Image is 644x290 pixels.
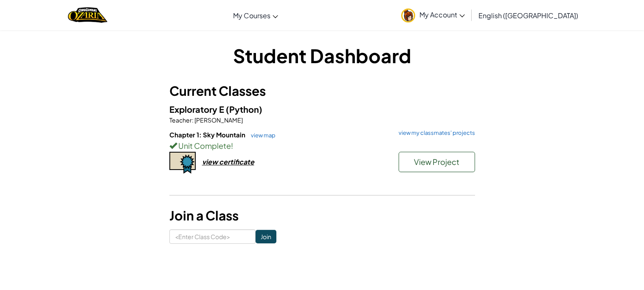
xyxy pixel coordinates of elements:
[202,157,254,166] div: view certificate
[401,8,415,22] img: avatar
[394,130,475,136] a: view my classmates' projects
[192,116,194,124] span: :
[247,132,276,139] a: view map
[226,104,262,114] span: (Python)
[169,131,247,139] span: Chapter 1: Sky Mountain
[474,4,582,27] a: English ([GEOGRAPHIC_DATA])
[231,141,233,151] span: !
[419,10,465,19] span: My Account
[478,11,578,20] span: English ([GEOGRAPHIC_DATA])
[194,116,243,124] span: [PERSON_NAME]
[256,230,276,243] input: Join
[169,104,226,114] span: Exploratory E
[399,152,475,172] button: View Project
[397,2,469,28] a: My Account
[68,6,107,24] img: Home
[68,6,107,24] a: Ozaria by CodeCombat logo
[233,11,270,20] span: My Courses
[229,4,282,27] a: My Courses
[169,229,256,244] input: <Enter Class Code>
[169,157,254,166] a: view certificate
[169,42,475,69] h1: Student Dashboard
[169,116,192,124] span: Teacher
[177,141,231,151] span: Unit Complete
[414,157,459,167] span: View Project
[169,206,475,225] h3: Join a Class
[169,152,196,174] img: certificate-icon.png
[169,81,475,100] h3: Current Classes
